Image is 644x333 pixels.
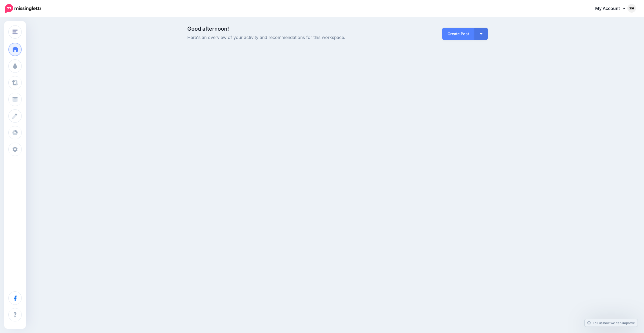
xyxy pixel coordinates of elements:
[590,2,636,15] a: My Account
[187,34,385,41] span: Here's an overview of your activity and recommendations for this workspace.
[585,319,638,327] a: Tell us how we can improve
[187,26,229,32] span: Good afternoon!
[5,4,41,13] img: Missinglettr
[480,33,482,35] img: arrow-down-white.png
[442,28,474,40] a: Create Post
[12,30,18,34] img: menu.png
